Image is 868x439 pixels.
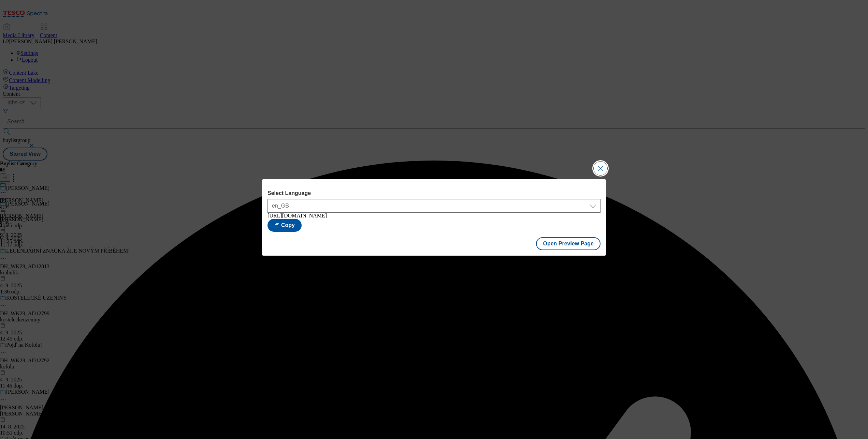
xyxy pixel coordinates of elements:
[536,237,601,250] button: Open Preview Page
[267,190,601,196] label: Select Language
[594,162,607,175] button: Close Modal
[262,179,606,256] div: Modal
[267,219,302,232] button: Copy
[267,213,601,219] div: [URL][DOMAIN_NAME]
